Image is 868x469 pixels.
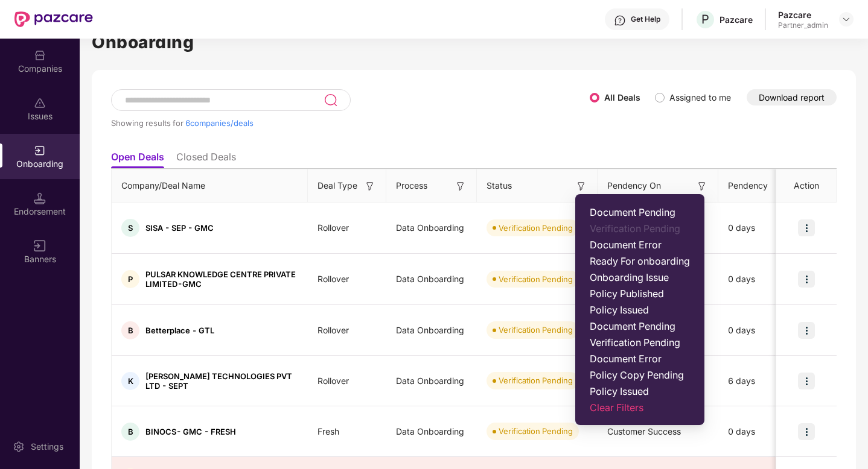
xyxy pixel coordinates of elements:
span: Document Pending [590,320,690,332]
span: Pendency On [607,179,661,192]
span: BINOCS- GMC - FRESH [145,427,236,436]
span: Ready For onboarding [590,255,690,267]
li: Closed Deals [176,151,236,168]
img: svg+xml;base64,PHN2ZyBpZD0iRHJvcGRvd24tMzJ4MzIiIHhtbG5zPSJodHRwOi8vd3d3LnczLm9yZy8yMDAwL3N2ZyIgd2... [841,14,851,24]
span: Rollover [308,325,359,335]
span: Policy Issued [590,385,690,397]
th: Action [776,169,837,203]
h1: Onboarding [92,29,856,55]
img: svg+xml;base64,PHN2ZyB3aWR0aD0iMjQiIGhlaWdodD0iMjUiIHZpZXdCb3g9IjAgMCAyNCAyNSIgZmlsbD0ibm9uZSIgeG... [324,93,337,107]
img: icon [798,322,815,339]
div: S [121,219,139,237]
span: Rollover [308,222,359,233]
div: Data Onboarding [386,212,477,244]
div: Data Onboarding [386,314,477,347]
span: Pendency [728,179,790,192]
div: Data Onboarding [386,263,477,295]
span: 6 companies/deals [185,118,254,128]
div: 6 days [718,365,809,397]
span: Customer Success [607,426,681,436]
span: Verification Pending [590,222,690,234]
img: svg+xml;base64,PHN2ZyB3aWR0aD0iMjAiIGhlaWdodD0iMjAiIHZpZXdCb3g9IjAgMCAyMCAyMCIgZmlsbD0ibm9uZSIgeG... [34,145,46,157]
label: All Deals [604,92,640,102]
span: Document Pending [590,206,690,218]
img: svg+xml;base64,PHN2ZyBpZD0iSXNzdWVzX2Rpc2FibGVkIiB4bWxucz0iaHR0cDovL3d3dy53My5vcmcvMjAwMC9zdmciIH... [34,97,46,109]
span: PULSAR KNOWLEDGE CENTRE PRIVATE LIMITED-GMC [145,269,298,289]
img: svg+xml;base64,PHN2ZyB3aWR0aD0iMTYiIGhlaWdodD0iMTYiIHZpZXdCb3g9IjAgMCAxNiAxNiIgZmlsbD0ibm9uZSIgeG... [575,180,587,192]
img: icon [798,219,815,236]
div: 0 days [718,212,809,244]
th: Company/Deal Name [112,169,308,203]
span: Verification Pending [590,336,690,348]
span: Rollover [308,274,359,284]
div: Verification Pending [499,425,573,437]
div: P [121,270,139,288]
img: svg+xml;base64,PHN2ZyB3aWR0aD0iMTQuNSIgaGVpZ2h0PSIxNC41IiB2aWV3Qm94PSIwIDAgMTYgMTYiIGZpbGw9Im5vbm... [34,192,46,204]
span: Document Error [590,353,690,365]
span: Policy Issued [590,304,690,316]
span: P [701,12,709,27]
div: Pazcare [778,9,828,20]
img: svg+xml;base64,PHN2ZyB3aWR0aD0iMTYiIGhlaWdodD0iMTYiIHZpZXdCb3g9IjAgMCAxNiAxNiIgZmlsbD0ibm9uZSIgeG... [364,180,376,192]
div: Verification Pending [499,324,573,336]
span: [PERSON_NAME] TECHNOLOGIES PVT LTD - SEPT [145,371,298,391]
span: Status [487,179,512,192]
span: Fresh [308,426,349,436]
img: svg+xml;base64,PHN2ZyBpZD0iSGVscC0zMngzMiIgeG1sbnM9Imh0dHA6Ly93d3cudzMub3JnLzIwMDAvc3ZnIiB3aWR0aD... [614,14,626,27]
div: Data Onboarding [386,415,477,448]
div: Verification Pending [499,222,573,234]
img: New Pazcare Logo [14,11,93,27]
img: svg+xml;base64,PHN2ZyBpZD0iU2V0dGluZy0yMHgyMCIgeG1sbnM9Imh0dHA6Ly93d3cudzMub3JnLzIwMDAvc3ZnIiB3aW... [13,441,25,453]
img: svg+xml;base64,PHN2ZyB3aWR0aD0iMTYiIGhlaWdodD0iMTYiIHZpZXdCb3g9IjAgMCAxNiAxNiIgZmlsbD0ibm9uZSIgeG... [455,180,467,192]
div: Get Help [631,14,660,24]
div: Verification Pending [499,374,573,386]
span: Process [396,179,427,192]
div: B [121,321,139,339]
div: Partner_admin [778,20,828,30]
button: Download report [747,89,837,105]
div: 0 days [718,415,809,448]
span: Betterplace - GTL [145,326,214,335]
div: Verification Pending [499,273,573,285]
img: svg+xml;base64,PHN2ZyBpZD0iQ29tcGFuaWVzIiB4bWxucz0iaHR0cDovL3d3dy53My5vcmcvMjAwMC9zdmciIHdpZHRoPS... [34,49,46,61]
li: Open Deals [111,151,164,168]
div: Settings [27,441,67,453]
span: SISA - SEP - GMC [145,223,214,233]
span: Document Error [590,239,690,251]
div: 0 days [718,314,809,347]
span: Deal Type [318,179,357,192]
span: Clear Filters [590,401,690,414]
span: Policy Published [590,288,690,300]
div: B [121,423,139,441]
span: Policy Copy Pending [590,369,690,381]
span: Rollover [308,376,359,386]
img: icon [798,373,815,389]
img: svg+xml;base64,PHN2ZyB3aWR0aD0iMTYiIGhlaWdodD0iMTYiIHZpZXdCb3g9IjAgMCAxNiAxNiIgZmlsbD0ibm9uZSIgeG... [696,180,708,192]
div: Pazcare [720,14,753,25]
div: 0 days [718,263,809,295]
th: Pendency [718,169,809,203]
div: Data Onboarding [386,365,477,397]
img: icon [798,271,815,288]
div: K [121,372,139,390]
img: icon [798,423,815,440]
img: svg+xml;base64,PHN2ZyB3aWR0aD0iMTYiIGhlaWdodD0iMTYiIHZpZXdCb3g9IjAgMCAxNiAxNiIgZmlsbD0ibm9uZSIgeG... [34,240,46,252]
label: Assigned to me [669,92,731,102]
span: Onboarding Issue [590,271,690,283]
div: Showing results for [111,118,590,128]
